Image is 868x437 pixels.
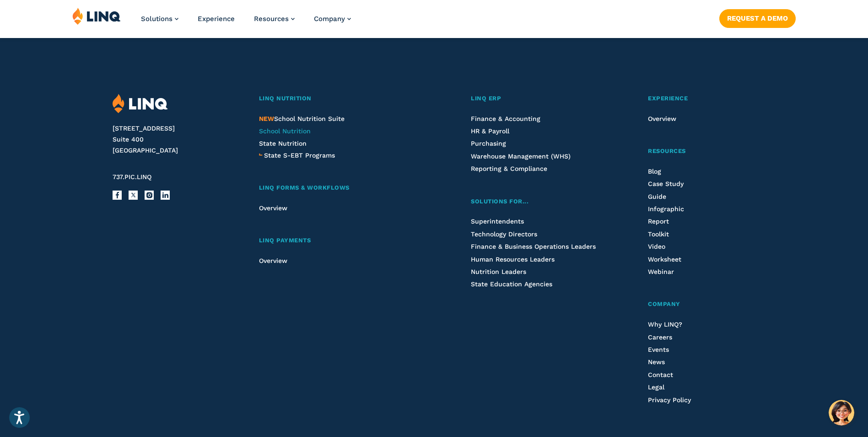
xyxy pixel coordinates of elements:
[259,127,311,135] a: School Nutrition
[471,165,547,172] a: Reporting & Compliance
[113,173,151,180] span: 737.PIC.LINQ
[648,371,673,378] a: Contact
[829,400,854,426] button: Hello, have a question? Let’s chat.
[471,256,555,263] a: Human Resources Leaders
[648,147,686,154] span: Resources
[254,15,289,23] span: Resources
[314,15,345,23] span: Company
[259,183,423,193] a: LINQ Forms & Workflows
[648,396,691,404] a: Privacy Policy
[648,230,669,238] a: Toolkit
[719,7,796,27] nav: Button Navigation
[648,218,669,225] a: Report
[259,204,287,212] a: Overview
[259,237,311,244] span: LINQ Payments
[72,7,121,25] img: LINQ | K‑12 Software
[648,358,665,366] a: News
[648,243,665,250] a: Video
[254,15,295,23] a: Resources
[471,243,596,250] a: Finance & Business Operations Leaders
[648,180,684,187] a: Case Study
[648,268,674,275] a: Webinar
[648,115,676,122] a: Overview
[198,15,235,23] a: Experience
[648,383,664,391] a: Legal
[471,127,509,135] a: HR & Payroll
[648,168,661,175] a: Blog
[648,193,666,200] a: Guide
[264,150,335,160] a: State S-EBT Programs
[471,140,506,147] a: Purchasing
[719,9,796,27] a: Request a Demo
[648,205,684,213] a: Infographic
[471,230,537,238] a: Technology Directors
[648,333,672,341] span: Careers
[648,95,688,102] span: Experience
[264,152,335,159] span: State S-EBT Programs
[471,115,540,122] a: Finance & Accounting
[259,115,345,122] a: NEWSchool Nutrition Suite
[141,15,173,23] span: Solutions
[161,191,170,200] a: LinkedIn
[648,256,681,263] a: Worksheet
[113,123,237,156] address: [STREET_ADDRESS] Suite 400 [GEOGRAPHIC_DATA]
[145,191,154,200] a: Instagram
[471,268,526,275] a: Nutrition Leaders
[471,218,524,225] a: Superintendents
[314,15,351,23] a: Company
[648,346,669,353] a: Events
[648,300,755,309] a: Company
[113,191,122,200] a: Facebook
[259,140,307,147] a: State Nutrition
[259,184,350,191] span: LINQ Forms & Workflows
[129,191,138,200] a: X
[141,7,351,38] nav: Primary Navigation
[259,115,345,122] span: School Nutrition Suite
[141,15,178,23] a: Solutions
[259,95,312,102] span: LINQ Nutrition
[471,153,571,160] a: Warehouse Management (WHS)
[259,257,287,264] a: Overview
[113,94,168,114] img: LINQ | K‑12 Software
[259,94,423,104] a: LINQ Nutrition
[259,115,274,122] span: NEW
[471,280,552,288] a: State Education Agencies
[648,94,755,104] a: Experience
[648,300,680,307] span: Company
[471,95,501,102] span: LINQ ERP
[259,236,423,246] a: LINQ Payments
[648,321,682,328] a: Why LINQ?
